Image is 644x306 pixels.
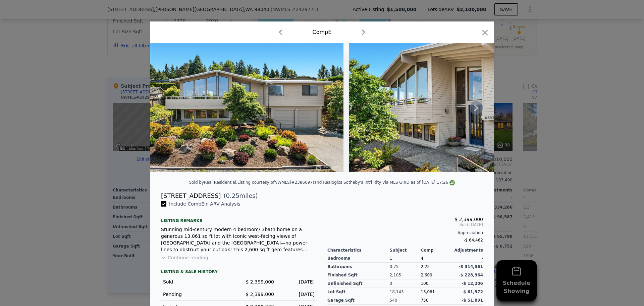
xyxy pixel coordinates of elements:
div: Finished Sqft [327,271,390,279]
div: Appreciation [327,230,483,235]
span: -$ 314,561 [459,264,483,269]
div: Pending [163,291,233,298]
span: 13,061 [421,290,435,294]
span: 0.25 [226,192,239,199]
div: Listing remarks [161,213,317,223]
div: 540 [390,296,421,305]
div: 0 [390,279,421,288]
div: 2,105 [390,271,421,279]
span: $ 2,399,000 [454,217,483,222]
div: Comp [421,248,452,253]
span: $ 61,972 [463,290,483,294]
div: 0.75 [390,263,421,271]
span: Sold [DATE] [327,222,483,227]
span: $ 2,399,000 [246,279,274,285]
div: [STREET_ADDRESS] [161,191,221,201]
div: Adjustments [452,248,483,253]
span: -$ 12,206 [462,281,483,286]
div: Characteristics [327,248,390,253]
div: Bathrooms [327,263,390,271]
span: -$ 51,891 [462,298,483,303]
div: LISTING & SALE HISTORY [161,269,317,276]
span: Include Comp E in ARV Analysis [166,201,243,207]
div: Stunning mid-century modern 4 bedroom/ 3bath home on a generous 13,061 sq ft lot with iconic west... [161,226,317,253]
span: -$ 228,964 [459,273,483,277]
span: $ 2,399,000 [246,292,274,297]
span: 100 [421,281,428,286]
img: Property Img [150,43,343,172]
div: Unfinished Sqft [327,279,390,288]
div: 1 [390,254,421,263]
div: Sold [163,278,233,285]
div: Garage Sqft [327,296,390,305]
div: Lot Sqft [327,288,390,296]
div: [DATE] [279,291,315,298]
div: Subject [390,248,421,253]
span: 2,600 [421,273,432,277]
div: Bedrooms [327,254,390,263]
div: 2.25 [421,263,452,271]
img: NWMLS Logo [449,180,455,185]
span: ( miles) [221,191,258,201]
div: Sold by Real Residential . [189,180,237,185]
div: - [452,254,483,263]
img: Property Img [349,43,542,172]
div: Listing courtesy of NWMLS (#2386097) and Realogics Sotheby's Int'l Rlty via MLS GRID as of [DATE]... [237,180,455,185]
span: -$ 64,462 [464,238,483,243]
span: 4 [421,256,423,261]
div: 18,143 [390,288,421,296]
div: Comp E [313,28,332,36]
div: [DATE] [279,278,315,285]
button: Continue reading [161,254,208,261]
span: 750 [421,298,428,303]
